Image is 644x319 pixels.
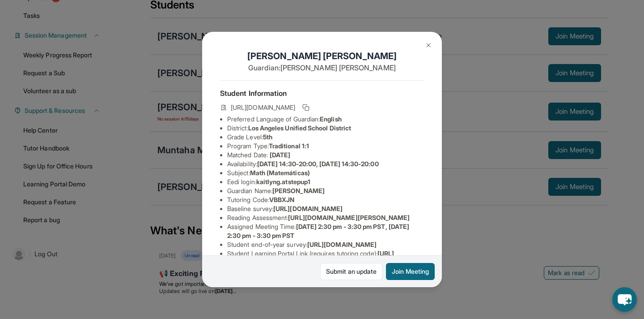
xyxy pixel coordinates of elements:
a: Submit an update [320,263,382,280]
span: VBBXJN [269,196,294,203]
span: Traditional 1:1 [269,142,309,150]
span: English [320,115,342,123]
button: Copy link [301,102,311,113]
li: Preferred Language of Guardian: [227,115,424,124]
li: Grade Level: [227,133,424,142]
li: Reading Assessment : [227,213,424,222]
li: Guardian Name : [227,186,424,195]
span: Los Angeles Unified School District [248,124,351,132]
span: [URL][DOMAIN_NAME] [231,103,295,112]
button: Join Meeting [386,263,435,280]
li: District: [227,124,424,133]
span: Math (Matemáticas) [250,169,310,177]
span: [URL][DOMAIN_NAME][PERSON_NAME] [288,214,410,221]
span: [DATE] 14:30-20:00, [DATE] 14:30-20:00 [257,160,379,168]
li: Student end-of-year survey : [227,240,424,249]
span: [DATE] 2:30 pm - 3:30 pm PST, [DATE] 2:30 pm - 3:30 pm PST [227,223,409,239]
span: 5th [263,133,272,141]
li: Student Learning Portal Link (requires tutoring code) : [227,249,424,267]
li: Matched Date: [227,151,424,159]
li: Program Type: [227,142,424,151]
li: Tutoring Code : [227,195,424,204]
li: Subject : [227,168,424,177]
h4: Student Information [220,88,424,99]
li: Eedi login : [227,177,424,186]
button: chat-button [612,287,637,312]
span: [DATE] [270,151,290,159]
span: [URL][DOMAIN_NAME] [273,205,343,212]
span: kaitlyng.atstepup1 [256,178,310,185]
li: Baseline survey : [227,204,424,213]
span: [PERSON_NAME] [272,187,325,194]
p: Guardian: [PERSON_NAME] [PERSON_NAME] [220,62,424,73]
span: [URL][DOMAIN_NAME] [307,241,377,248]
li: Assigned Meeting Time : [227,222,424,240]
li: Availability: [227,159,424,168]
img: Close Icon [425,42,432,49]
h1: [PERSON_NAME] [PERSON_NAME] [220,50,424,62]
